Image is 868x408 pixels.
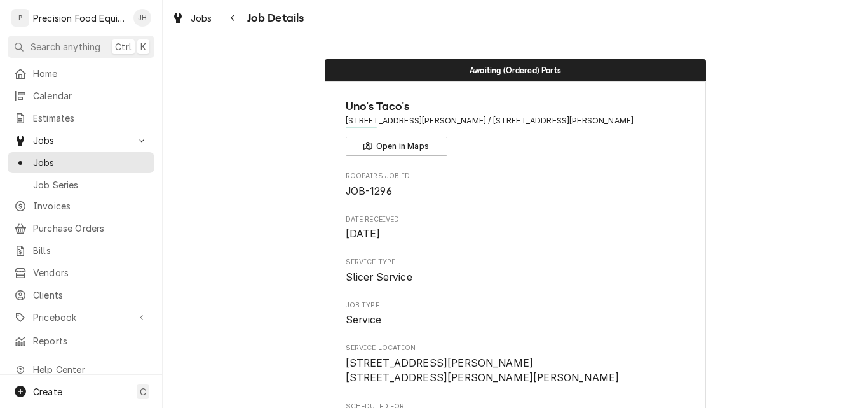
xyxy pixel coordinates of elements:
a: Jobs [166,8,217,29]
a: Jobs [8,152,154,173]
a: Calendar [8,85,154,106]
span: Create [33,386,62,397]
a: Go to Help Center [8,359,154,380]
div: Service Location [346,343,686,386]
span: Home [33,67,148,80]
button: Open in Maps [346,137,447,156]
div: Job Type [346,300,686,328]
span: Jobs [33,134,129,147]
button: Navigate back [223,8,243,28]
a: Job Series [8,174,154,195]
div: Roopairs Job ID [346,171,686,199]
span: Ctrl [115,40,132,53]
span: Service Type [346,257,686,267]
span: Name [346,98,686,115]
span: Awaiting (Ordered) Parts [470,66,561,74]
div: Precision Food Equipment LLC [33,11,126,25]
span: C [140,385,146,398]
a: Home [8,63,154,84]
span: Invoices [33,199,148,213]
a: Invoices [8,195,154,216]
span: Calendar [33,89,148,102]
span: Job Type [346,300,686,311]
a: Go to Jobs [8,130,154,151]
span: Reports [33,334,148,348]
span: Vendors [33,266,148,279]
span: Job Details [243,10,304,27]
span: Slicer Service [346,271,412,283]
a: Bills [8,240,154,261]
div: Client Information [346,98,686,156]
span: Service [346,314,382,326]
span: Service Type [346,270,686,285]
span: Pricebook [33,311,129,324]
a: Estimates [8,108,154,129]
span: Roopairs Job ID [346,171,686,181]
a: Go to Pricebook [8,307,154,328]
span: Jobs [33,156,148,169]
div: Date Received [346,215,686,242]
a: Clients [8,285,154,306]
span: Estimates [33,111,148,125]
span: Job Type [346,313,686,328]
span: [DATE] [346,228,381,240]
span: Purchase Orders [33,222,148,235]
span: JOB-1296 [346,185,392,197]
span: Roopairs Job ID [346,184,686,199]
span: Service Location [346,356,686,386]
div: Service Type [346,257,686,285]
span: Jobs [191,11,212,25]
span: Address [346,115,686,127]
div: Jason Hertel's Avatar [133,9,151,27]
div: P [11,9,29,27]
span: Date Received [346,215,686,225]
span: Help Center [33,363,147,376]
span: Date Received [346,227,686,242]
a: Vendors [8,262,154,283]
a: Purchase Orders [8,218,154,239]
button: Search anythingCtrlK [8,36,154,58]
span: Clients [33,288,148,302]
span: K [140,40,146,53]
div: Status [325,59,706,81]
span: [STREET_ADDRESS][PERSON_NAME] [STREET_ADDRESS][PERSON_NAME][PERSON_NAME] [346,357,620,384]
span: Bills [33,244,148,257]
a: Reports [8,330,154,351]
span: Service Location [346,343,686,353]
div: JH [133,9,151,27]
span: Search anything [31,40,100,53]
span: Job Series [33,178,148,192]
